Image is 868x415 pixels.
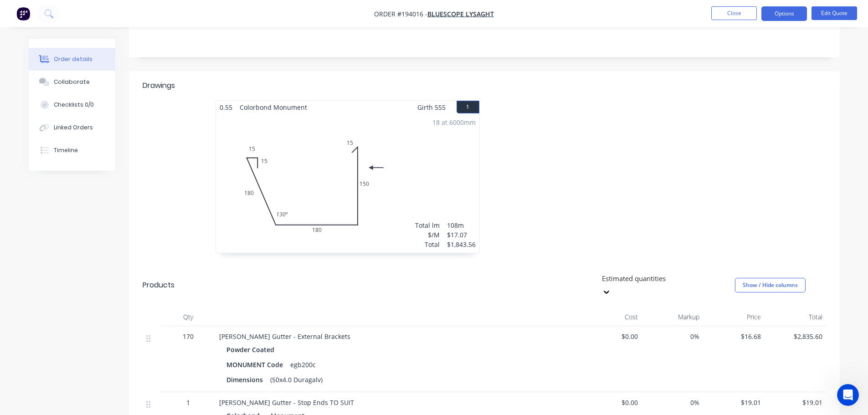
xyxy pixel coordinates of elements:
div: $1,843.56 [447,240,476,249]
button: Checklists 0/0 [29,93,115,116]
span: $19.01 [768,398,822,407]
img: Profile image for Maricar [10,167,29,185]
div: Timeline [54,146,78,154]
div: Close [160,4,176,20]
span: Got it, thanks for letting me know. I’ll keep an eye on it and see if it duplicates again or if d... [32,100,471,107]
div: Collaborate [54,78,90,86]
span: 170 [183,332,194,341]
span: News [105,307,123,313]
img: Profile image for Maricar [10,268,29,286]
button: Close [711,6,757,20]
div: Maricar [32,243,56,253]
div: Total [415,240,440,249]
div: Cost [580,308,642,326]
span: 0.55 [216,101,236,114]
div: Powder Coated [226,343,278,356]
h1: Messages [67,4,117,20]
div: Dimensions [226,373,267,386]
img: Factory [16,7,30,20]
div: Total [765,308,826,326]
a: Bluescope Lysaght [427,10,494,18]
button: Show / Hide columns [735,278,806,292]
span: Girth 555 [417,101,446,114]
span: Colorbond Monument [236,101,311,114]
span: Help [152,307,167,313]
span: $0.00 [584,398,638,407]
div: Checklists 0/0 [54,101,94,109]
button: Collaborate [29,71,115,93]
span: No worries! Generating all PDFs including Quotes and Invoices should work now :) [32,201,294,208]
div: • [DATE] [58,176,83,185]
span: $16.68 [707,332,761,341]
span: [PERSON_NAME] Gutter - Stop Ends TO SUIT [219,398,354,407]
div: • [DATE] [58,277,83,287]
div: Maricar [32,277,56,287]
span: Perfect, thanks! Feel free to reach out if there's anything else :) [32,167,235,174]
div: Team [32,75,49,84]
div: 0151518018015015130º18 at 6000mmTotal lm$/MTotal108m$17.07$1,843.56 [216,114,479,253]
button: Options [761,6,807,21]
span: Fabulous! Yep, just let me know here :) [32,133,156,141]
div: $17.07 [447,230,476,240]
div: Maricar [32,108,56,118]
div: Maricar [32,142,56,152]
div: Maricar [32,176,56,185]
span: $19.01 [707,398,761,407]
img: Profile image for Team [10,66,29,84]
img: Profile image for Team [10,32,29,50]
img: Profile image for Maricar [10,133,29,151]
div: MONUMENT Code [226,358,287,371]
div: • [DATE] [58,243,83,253]
button: Timeline [29,139,115,162]
div: (50x4.0 Duragalv) [267,373,326,386]
button: Order details [29,48,115,71]
div: • [DATE] [58,142,83,152]
span: [PERSON_NAME] Gutter - External Brackets [219,332,350,341]
span: Order #194016 - [374,10,427,18]
div: Linked Orders [54,123,93,132]
button: Help [137,284,182,321]
div: Team [32,41,49,51]
div: 18 at 6000mm [432,118,476,127]
div: Price [703,308,765,326]
img: Profile image for Maricar [10,200,29,219]
div: • [DATE] [51,75,77,84]
button: Ask a question [50,256,133,275]
div: Drawings [143,80,175,91]
div: Qty [161,308,216,326]
div: Products [143,280,175,291]
div: • [DATE] [58,108,83,118]
span: thank you [32,235,64,242]
button: Edit Quote [812,6,857,20]
div: Order details [54,55,92,63]
button: Linked Orders [29,116,115,139]
span: Anytime! I'll close this ticket now 👋 [32,268,148,276]
div: Maricar [32,210,56,219]
span: $0.00 [584,332,638,341]
div: • [DATE] [51,41,77,51]
img: Profile image for Maricar [10,234,29,252]
span: 1 [186,398,190,407]
span: 0% [645,332,699,341]
div: Markup [642,308,703,326]
div: egb200c [287,358,319,371]
div: • [DATE] [58,210,83,219]
img: Profile image for Maricar [10,99,29,118]
div: 108m [447,220,476,230]
iframe: Intercom live chat [837,384,859,406]
div: Total lm [415,220,440,230]
button: 1 [457,101,479,113]
span: 0% [645,398,699,407]
span: Messages [51,307,86,313]
div: $/M [415,230,440,240]
button: Messages [46,284,91,321]
span: Home [13,307,32,313]
span: $2,835.60 [768,332,822,341]
button: News [91,284,137,321]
